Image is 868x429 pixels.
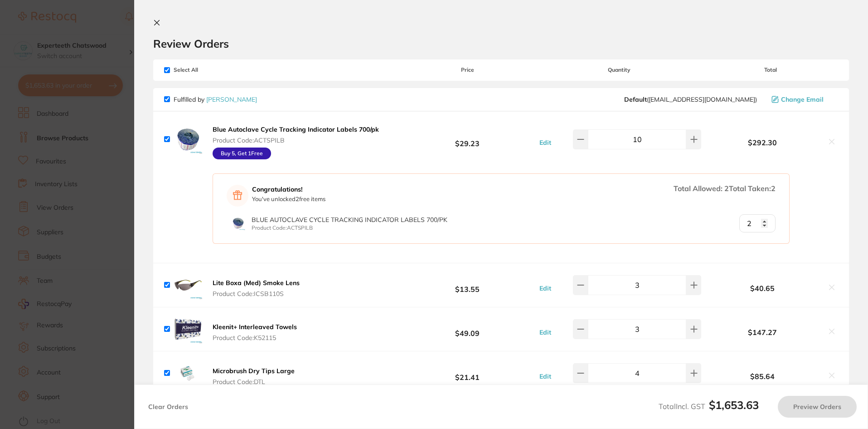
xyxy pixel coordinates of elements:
span: Product Code: ICSB110S [213,290,300,297]
span: Product Code: ACTSPILB [213,137,379,144]
span: Price [400,67,534,73]
button: Preview Orders [778,396,857,418]
a: [PERSON_NAME] [206,95,257,104]
b: Blue Autoclave Cycle Tracking Indicator Labels 700/pk [213,125,379,133]
button: Edit [537,372,554,380]
button: Lite Boxa (Med) Smoke Lens Product Code:ICSB110S [210,279,302,298]
span: Product Code: DTL [213,378,295,385]
input: Qty [739,214,776,232]
span: Product Code: K52115 [213,334,297,341]
img: NGFmZzhzNA [174,315,203,344]
img: Blue Autoclave Cycle Tracking Indicator Labels 700/pk [231,216,245,230]
strong: Congratulations! [252,186,325,193]
button: Blue Autoclave Cycle Tracking Indicator Labels 700/pk Product Code:ACTSPILB Buy 5, Get 1Free [210,125,382,160]
span: save@adamdental.com.au [624,96,757,103]
button: Edit [537,138,554,147]
span: Change Email [781,96,824,103]
b: $21.41 [400,365,534,382]
h2: Review Orders [153,37,849,50]
button: Microbrush Dry Tips Large Product Code:DTL [210,367,297,386]
img: c3diYWMyaQ [174,271,203,300]
span: Total Incl. GST [659,402,759,411]
b: $1,653.63 [709,398,759,412]
b: Default [624,95,647,104]
b: $85.64 [703,372,822,380]
p: Fulfilled by [174,96,257,103]
b: Microbrush Dry Tips Large [213,367,295,375]
button: Edit [537,328,554,336]
b: $292.30 [703,138,822,147]
span: Total [703,67,838,73]
span: Blue Autoclave Cycle Tracking Indicator Labels 700/pk [252,216,447,224]
button: Kleenit+ Interleaved Towels Product Code:K52115 [210,323,300,342]
div: Total Allowed: Total Taken: [674,185,776,192]
img: anBvcGR3OA [174,125,203,154]
span: Select All [164,67,255,73]
b: Kleenit+ Interleaved Towels [213,323,297,331]
p: You've unlocked 2 free item s [252,196,325,202]
button: Change Email [769,95,838,104]
b: $29.23 [400,131,534,148]
button: Edit [537,284,554,292]
button: Clear Orders [145,396,191,418]
b: $40.65 [703,284,822,292]
b: Lite Boxa (Med) Smoke Lens [213,279,300,287]
span: 2 [724,184,729,193]
p: Product Code: ACTSPILB [252,225,447,231]
span: 2 [771,184,776,193]
b: $13.55 [400,277,534,294]
b: $49.09 [400,321,534,338]
b: $147.27 [703,328,822,336]
span: Quantity [535,67,703,73]
img: bHRyOW9kdA [174,359,203,388]
div: Buy 5, Get 1 Free [213,148,271,159]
